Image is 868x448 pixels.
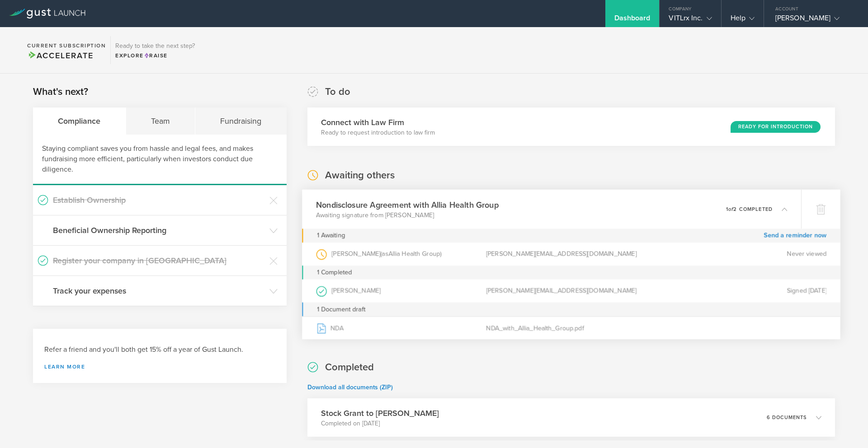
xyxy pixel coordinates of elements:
div: Fundraising [195,107,287,135]
div: 1 Completed [302,266,840,280]
h3: Stock Grant to [PERSON_NAME] [321,407,439,419]
span: ) [440,250,441,257]
h3: Beneficial Ownership Reporting [53,224,265,236]
p: 6 documents [767,415,807,420]
div: Explore [115,51,195,60]
h2: Awaiting others [325,169,395,182]
div: VITLrx Inc. [669,14,712,27]
div: [PERSON_NAME][EMAIL_ADDRESS][DOMAIN_NAME] [486,280,656,303]
h3: Register your company in [GEOGRAPHIC_DATA] [53,255,265,266]
div: Signed [DATE] [656,280,826,303]
div: 1 Document draft [302,303,840,317]
div: NDA_with_Allia_Health_Group.pdf [486,317,656,339]
div: Ready for Introduction [731,121,821,133]
h2: Completed [325,361,374,374]
p: Completed on [DATE] [321,419,439,428]
div: Ready to take the next step?ExploreRaise [110,36,199,64]
h3: Refer a friend and you'll both get 15% off a year of Gust Launch. [44,345,275,355]
div: Team [126,107,196,135]
div: [PERSON_NAME] [316,280,486,303]
div: Never viewed [656,243,826,266]
a: Download all documents (ZIP) [307,383,393,391]
em: of [728,206,733,212]
h3: Ready to take the next step? [115,43,195,49]
p: Awaiting signature from [PERSON_NAME] [316,210,499,219]
h3: Track your expenses [53,285,265,297]
h3: Establish Ownership [53,194,265,206]
div: Dashboard [614,14,651,27]
div: [PERSON_NAME] [316,243,486,266]
p: 1 2 completed [726,206,773,211]
a: Learn more [44,364,275,369]
span: Accelerate [27,51,93,61]
h3: Connect with Law Firm [321,117,435,128]
span: Allia Health Group [388,250,440,257]
div: Help [731,14,755,27]
div: Compliance [33,107,126,135]
div: NDA [316,317,486,339]
span: Raise [144,52,168,59]
p: Ready to request introduction to law firm [321,128,435,137]
div: 1 Awaiting [317,229,345,243]
span: (as [380,250,388,257]
div: [PERSON_NAME][EMAIL_ADDRESS][DOMAIN_NAME] [486,243,656,266]
a: Send a reminder now [764,229,826,243]
div: Staying compliant saves you from hassle and legal fees, and makes fundraising more efficient, par... [33,135,287,185]
h3: Nondisclosure Agreement with Allia Health Group [316,199,499,211]
h2: To do [325,85,350,98]
h2: Current Subscription [27,43,106,48]
h2: What's next? [33,85,88,98]
div: Connect with Law FirmReady to request introduction to law firmReady for Introduction [307,107,835,146]
div: [PERSON_NAME] [775,14,852,27]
